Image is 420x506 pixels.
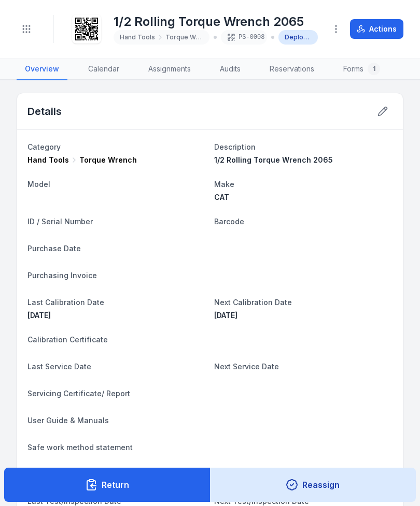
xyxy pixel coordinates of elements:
a: Overview [17,59,67,80]
span: Servicing Certificate/ Report [27,389,130,398]
div: Deployed [278,30,318,45]
span: ID / Serial Number [27,217,93,226]
button: Toggle navigation [17,19,36,39]
a: Forms1 [335,59,388,80]
span: CAT [214,193,229,201]
button: Reassign [210,468,416,502]
time: 13/9/2025, 12:00:00 am [214,311,237,320]
span: Last Service Date [27,362,91,371]
span: [DATE] [27,311,51,320]
span: Make [214,180,234,189]
span: Torque Wrench [79,155,137,165]
span: Torque Wrench [165,33,203,41]
span: User Guide & Manuals [27,416,109,425]
span: Model [27,180,50,189]
span: 1/2 Rolling Torque Wrench 2065 [214,155,333,164]
span: Calibration Certificate [27,335,108,344]
span: Next Service Date [214,362,279,371]
a: Assignments [140,59,199,80]
span: Barcode [214,217,244,226]
span: Hand Tools [120,33,155,41]
button: Return [4,468,211,502]
a: Calendar [80,59,128,80]
h2: Details [27,104,62,119]
div: PS-0008 [221,30,267,45]
a: Audits [212,59,249,80]
a: Reservations [261,59,323,80]
time: 13/3/2025, 12:00:00 am [27,311,51,320]
span: Purchase Date [27,244,81,253]
span: Last Calibration Date [27,298,104,307]
span: [DATE] [214,311,237,320]
h1: 1/2 Rolling Torque Wrench 2065 [114,13,318,30]
span: Description [214,142,256,151]
span: Safe work method statement [27,443,133,452]
span: Category [27,142,61,151]
span: Next Calibration Date [214,298,292,307]
span: Hand Tools [27,155,69,165]
button: Actions [350,19,403,39]
span: Purchasing Invoice [27,271,97,280]
div: 1 [368,63,380,75]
